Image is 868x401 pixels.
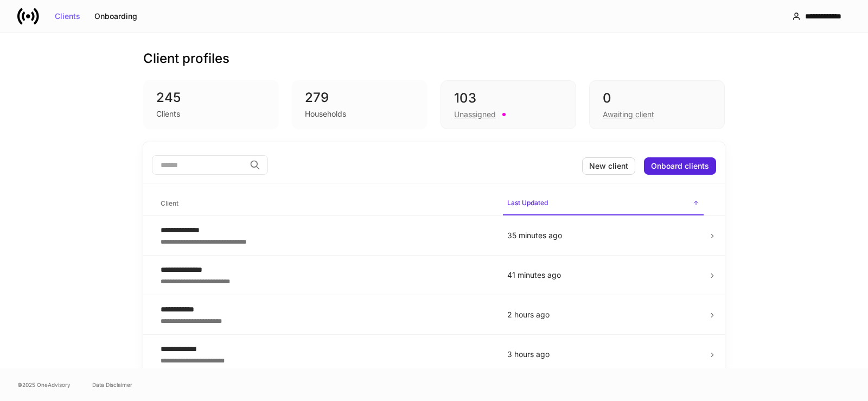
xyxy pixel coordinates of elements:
[507,230,699,241] p: 35 minutes ago
[507,198,548,208] h6: Last Updated
[589,162,628,170] div: New client
[441,80,576,129] div: 103Unassigned
[603,109,654,120] div: Awaiting client
[651,162,709,170] div: Onboard clients
[92,380,132,389] a: Data Disclaimer
[156,193,494,215] span: Client
[156,89,266,106] div: 245
[507,270,699,281] p: 41 minutes ago
[507,349,699,360] p: 3 hours ago
[305,109,346,119] div: Households
[156,109,180,119] div: Clients
[161,198,178,208] h6: Client
[48,8,87,25] button: Clients
[143,50,229,67] h3: Client profiles
[589,80,725,129] div: 0Awaiting client
[305,89,414,106] div: 279
[94,12,137,20] div: Onboarding
[603,90,711,107] div: 0
[644,157,716,175] button: Onboard clients
[454,90,563,107] div: 103
[55,12,80,20] div: Clients
[17,380,71,389] span: © 2025 OneAdvisory
[454,109,496,120] div: Unassigned
[582,157,635,175] button: New client
[507,309,699,320] p: 2 hours ago
[503,192,704,215] span: Last Updated
[87,8,144,25] button: Onboarding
